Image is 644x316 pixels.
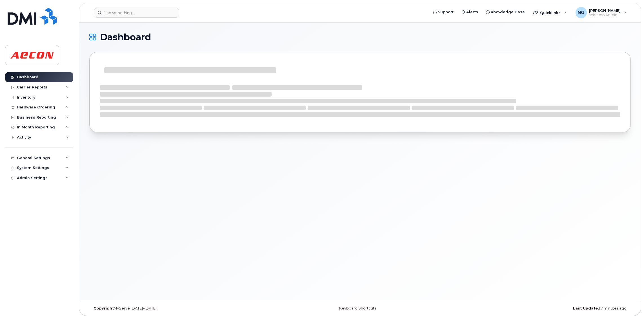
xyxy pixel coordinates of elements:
strong: Last Update [573,306,598,310]
span: Dashboard [100,33,151,41]
div: 37 minutes ago [450,306,631,311]
strong: Copyright [94,306,114,310]
div: MyServe [DATE]–[DATE] [89,306,270,311]
a: Keyboard Shortcuts [339,306,376,310]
